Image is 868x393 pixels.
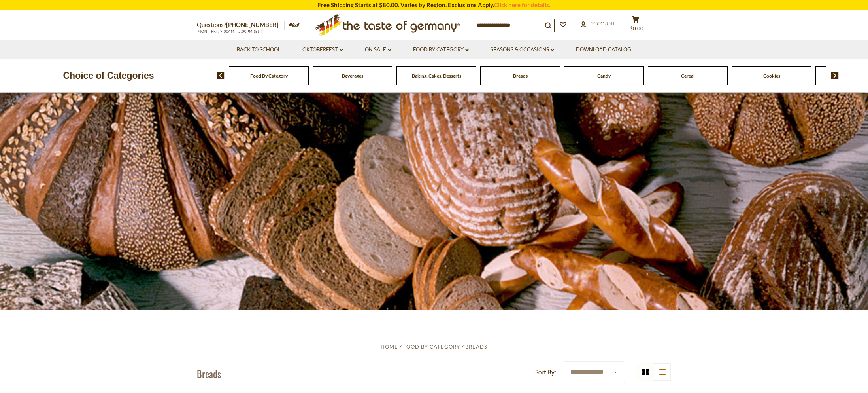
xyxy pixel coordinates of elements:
[597,73,611,79] a: Candy
[365,46,391,54] a: On Sale
[412,73,461,79] a: Baking, Cakes, Desserts
[342,73,363,79] a: Beverages
[197,368,221,380] h1: Breads
[494,1,550,8] a: Click here for details.
[624,15,647,35] button: $0.00
[576,46,631,54] a: Download Catalog
[197,20,285,30] p: Questions?
[681,73,694,79] a: Cereal
[465,344,487,350] a: Breads
[381,344,398,350] a: Home
[535,367,556,377] label: Sort By:
[302,46,343,54] a: Oktoberfest
[237,46,281,54] a: Back to School
[513,73,528,79] a: Breads
[403,344,460,350] a: Food By Category
[226,21,279,28] a: [PHONE_NUMBER]
[831,72,839,79] img: next arrow
[580,19,615,28] a: Account
[413,46,469,54] a: Food By Category
[197,29,264,34] span: MON - FRI, 9:00AM - 5:00PM (EST)
[217,72,225,79] img: previous arrow
[763,73,780,79] a: Cookies
[630,25,643,32] span: $0.00
[590,20,615,27] span: Account
[491,46,554,54] a: Seasons & Occasions
[250,73,288,79] a: Food By Category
